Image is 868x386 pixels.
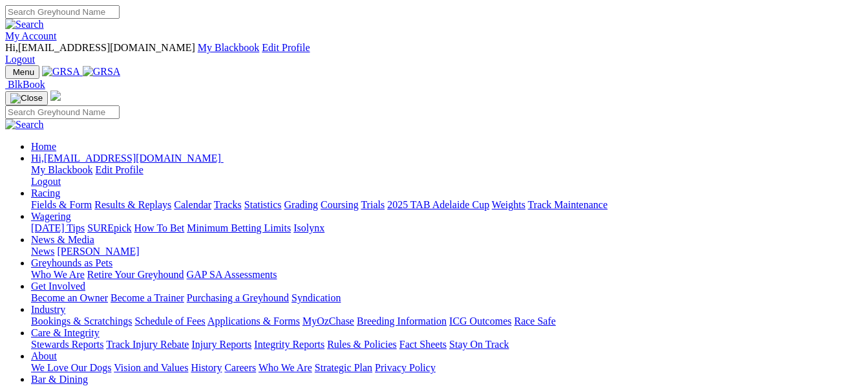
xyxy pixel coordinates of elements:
[31,188,60,198] a: Racing
[449,316,511,327] a: ICG Outcomes
[492,199,525,210] a: Weights
[31,222,863,234] div: Wagering
[528,199,608,210] a: Track Maintenance
[114,362,188,373] a: Vision and Values
[31,222,85,233] a: [DATE] Tips
[361,199,385,210] a: Trials
[187,292,289,303] a: Purchasing a Greyhound
[174,199,211,210] a: Calendar
[31,374,88,385] a: Bar & Dining
[5,91,48,105] button: Toggle navigation
[254,339,324,350] a: Integrity Reports
[302,316,354,327] a: MyOzChase
[106,339,189,350] a: Track Injury Rebate
[214,199,242,210] a: Tracks
[321,199,359,210] a: Coursing
[449,339,509,350] a: Stay On Track
[134,316,205,327] a: Schedule of Fees
[5,5,120,19] input: Search
[244,199,282,210] a: Statistics
[134,222,185,233] a: How To Bet
[375,362,436,373] a: Privacy Policy
[5,42,863,65] div: My Account
[5,54,35,65] a: Logout
[5,30,57,41] a: My Account
[5,19,44,30] img: Search
[5,105,120,119] input: Search
[111,292,184,303] a: Become a Trainer
[31,246,54,257] a: News
[31,234,94,245] a: News & Media
[57,246,139,257] a: [PERSON_NAME]
[10,93,43,103] img: Close
[357,316,447,327] a: Breeding Information
[262,42,310,53] a: Edit Profile
[5,119,44,131] img: Search
[31,316,132,327] a: Bookings & Scratchings
[13,67,34,77] span: Menu
[31,339,863,350] div: Care & Integrity
[31,362,111,373] a: We Love Our Dogs
[31,199,863,211] div: Racing
[31,153,221,164] span: Hi, [EMAIL_ADDRESS][DOMAIN_NAME]
[293,222,324,233] a: Isolynx
[198,42,260,53] a: My Blackbook
[31,269,85,280] a: Who We Are
[8,79,45,90] span: BlkBook
[399,339,447,350] a: Fact Sheets
[31,141,56,152] a: Home
[315,362,372,373] a: Strategic Plan
[31,316,863,327] div: Industry
[87,269,184,280] a: Retire Your Greyhound
[31,292,863,304] div: Get Involved
[187,222,291,233] a: Minimum Betting Limits
[259,362,312,373] a: Who We Are
[31,153,224,164] a: Hi,[EMAIL_ADDRESS][DOMAIN_NAME]
[224,362,256,373] a: Careers
[327,339,397,350] a: Rules & Policies
[31,199,92,210] a: Fields & Form
[94,199,171,210] a: Results & Replays
[207,316,300,327] a: Applications & Forms
[31,211,71,222] a: Wagering
[31,269,863,281] div: Greyhounds as Pets
[83,66,121,78] img: GRSA
[191,339,251,350] a: Injury Reports
[31,246,863,257] div: News & Media
[5,65,39,79] button: Toggle navigation
[96,164,143,175] a: Edit Profile
[31,362,863,374] div: About
[50,91,61,101] img: logo-grsa-white.png
[31,257,112,268] a: Greyhounds as Pets
[514,316,555,327] a: Race Safe
[291,292,341,303] a: Syndication
[31,327,100,338] a: Care & Integrity
[187,269,277,280] a: GAP SA Assessments
[31,164,863,188] div: Hi,[EMAIL_ADDRESS][DOMAIN_NAME]
[31,164,93,175] a: My Blackbook
[31,350,57,361] a: About
[31,292,108,303] a: Become an Owner
[31,304,65,315] a: Industry
[191,362,222,373] a: History
[31,176,61,187] a: Logout
[31,281,85,292] a: Get Involved
[87,222,131,233] a: SUREpick
[284,199,318,210] a: Grading
[42,66,80,78] img: GRSA
[5,79,45,90] a: BlkBook
[5,42,195,53] span: Hi, [EMAIL_ADDRESS][DOMAIN_NAME]
[387,199,489,210] a: 2025 TAB Adelaide Cup
[31,339,103,350] a: Stewards Reports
